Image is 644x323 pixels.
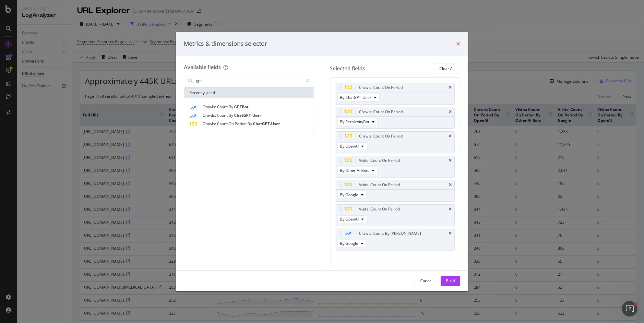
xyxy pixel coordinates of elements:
span: Crawls: [203,113,217,118]
button: Cancel [415,276,438,286]
button: By Google [337,191,367,199]
button: By Other AI Bots [337,167,378,174]
span: By Other AI Bots [340,168,370,173]
div: Selected fields [330,65,365,72]
button: By OpenAI [337,215,367,223]
div: Build [446,278,455,283]
button: By PerplexityBot [337,118,378,126]
span: Count [217,113,229,118]
div: Visits: Count On Period [359,206,400,212]
span: By [247,121,253,126]
div: times [449,207,452,211]
button: By OpenAI [337,142,367,150]
span: ChatGPT-User [253,121,280,126]
div: Visits: Count On PeriodtimesBy Google [336,180,455,202]
div: Crawls: Count On Period [359,133,403,139]
button: By ChatGPT-User [337,94,380,102]
div: Crawls: Count On Period [359,84,403,91]
span: By OpenAI [340,216,359,222]
span: By [229,113,234,118]
span: ChatGPT-User [234,113,261,118]
button: Build [441,276,460,286]
span: Count [217,104,229,110]
div: Metrics & dimensions selector [184,40,267,48]
span: GPTBot [234,104,248,110]
div: Crawls: Count By [PERSON_NAME]timesBy Google [336,229,455,250]
span: By Google [340,241,359,246]
div: times [449,159,452,162]
div: times [449,134,452,138]
span: Count [217,121,229,126]
iframe: Intercom live chat [622,301,638,317]
span: Crawls: [203,121,217,126]
button: By Google [337,240,367,247]
div: times [449,86,452,90]
div: times [449,110,452,114]
div: Crawls: Count On PeriodtimesBy ChatGPT-User [336,83,455,104]
div: Visits: Count On Period [359,157,400,164]
div: Visits: Count On PeriodtimesBy Other AI Bots [336,156,455,177]
div: Cancel [420,278,433,283]
div: Recently Used [184,88,314,98]
div: modal [176,32,468,291]
span: Period [235,121,247,126]
span: By ChatGPT-User [340,95,372,100]
input: Search by field name [195,76,303,86]
div: Visits: Count On Period [359,182,400,188]
span: By OpenAI [340,143,359,149]
div: times [456,40,460,48]
span: By [229,104,234,110]
div: Crawls: Count On PeriodtimesBy OpenAI [336,131,455,153]
span: On [229,121,235,126]
span: Crawls: [203,104,217,110]
div: Crawls: Count On PeriodtimesBy PerplexityBot [336,107,455,129]
div: Crawls: Count By [PERSON_NAME] [359,230,421,237]
div: Available fields [184,64,221,71]
div: Visits: Count On PeriodtimesBy OpenAI [336,204,455,226]
span: By Google [340,192,359,197]
div: times [449,232,452,235]
button: Clear All [434,64,460,74]
div: times [449,183,452,187]
div: Crawls: Count On Period [359,109,403,115]
span: By PerplexityBot [340,119,370,125]
div: Clear All [439,66,455,71]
